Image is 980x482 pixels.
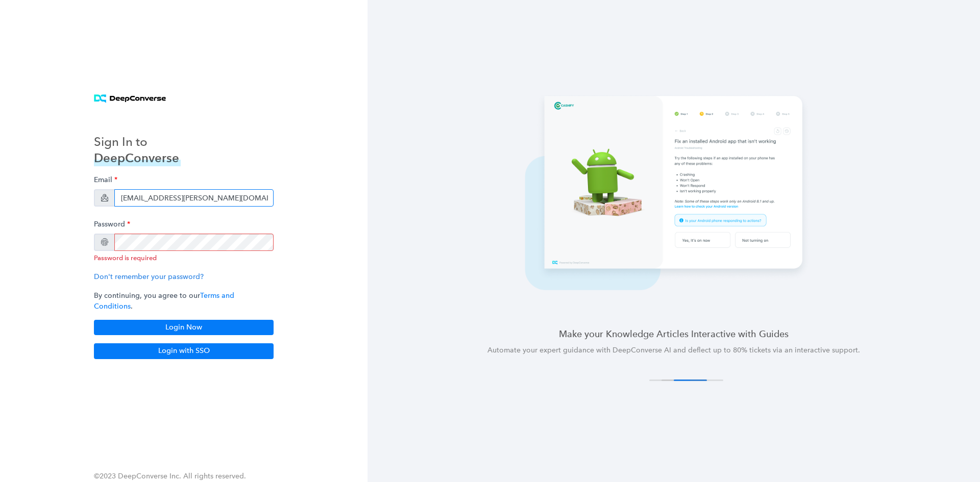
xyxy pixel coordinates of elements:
[521,95,827,303] img: carousel 3
[94,472,246,480] span: ©2023 DeepConverse Inc. All rights reserved.
[94,215,130,234] label: Password
[94,94,166,103] img: horizontal logo
[94,272,204,281] a: Don't remember your password?
[94,291,234,311] a: Terms and Conditions
[94,134,181,150] h3: Sign In to
[487,346,860,354] span: Automate your expert guidance with DeepConverse AI and deflect up to 80% tickets via an interacti...
[94,253,274,263] div: Password is required
[94,150,181,166] h3: DeepConverse
[392,327,955,340] h4: Make your Knowledge Articles Interactive with Guides
[94,290,274,312] p: By continuing, you agree to our .
[94,343,274,359] button: Login with SSO
[94,320,274,335] button: Login Now
[94,170,117,189] label: Email
[661,379,695,381] button: 2
[674,379,707,381] button: 3
[649,379,682,381] button: 1
[690,379,723,381] button: 4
